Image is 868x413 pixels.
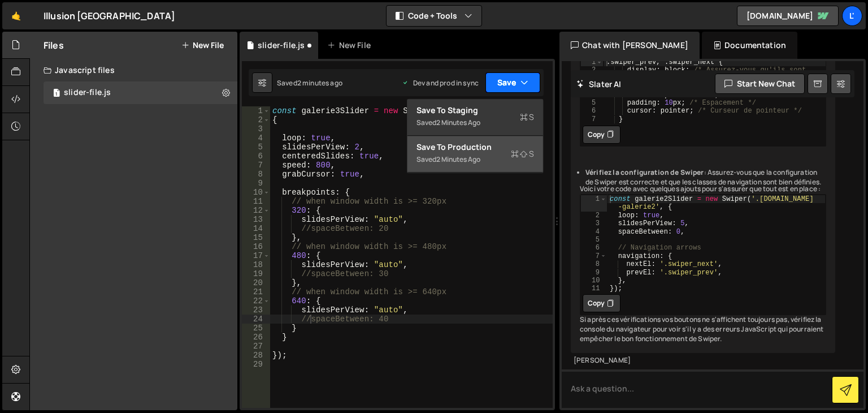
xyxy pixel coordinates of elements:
button: Code + Tools [387,6,481,26]
div: 19 [242,269,270,278]
div: Javascript files [30,59,237,81]
div: 4 [242,134,270,143]
div: 25 [242,324,270,333]
div: 5 [581,99,603,107]
div: 4 [581,227,607,235]
div: 9 [242,179,270,188]
div: 11 [242,197,270,206]
div: Illusion [GEOGRAPHIC_DATA] [44,9,175,23]
div: 5 [242,143,270,152]
div: 6 [242,152,270,161]
div: 22 [242,296,270,306]
div: 10 [242,188,270,197]
div: 23 [242,306,270,315]
button: Copy [583,126,620,144]
div: Save to Production [416,141,534,153]
button: Start new chat [715,74,805,94]
div: Documentation [702,32,797,59]
div: 6 [581,244,607,252]
div: Saved [277,78,342,88]
div: 2 [242,115,270,124]
div: 8 [581,260,607,268]
a: [DOMAIN_NAME] [737,6,839,26]
div: 11 [581,285,607,292]
div: 13 [242,215,270,224]
div: 3 [242,124,270,134]
div: 2 minutes ago [297,78,342,88]
div: Saved [416,116,534,130]
div: 1 [242,106,270,115]
div: 1 [581,58,603,66]
div: 15 [242,233,270,242]
div: Save to Staging [416,105,534,116]
div: 8 [242,170,270,179]
div: 12 [242,206,270,215]
div: 16569/45286.js [44,81,237,104]
button: New File [181,41,224,50]
div: 29 [242,360,270,369]
div: 2 [581,211,607,219]
div: 2 minutes ago [436,118,480,127]
span: S [520,111,534,123]
div: 28 [242,351,270,360]
strong: Vérifiez la configuration de Swiper [585,167,704,177]
a: L' [842,6,862,26]
h2: Files [44,39,64,51]
div: 24 [242,315,270,324]
div: 21 [242,287,270,296]
div: [PERSON_NAME] [574,356,832,365]
div: 6 [581,107,603,115]
div: 2 minutes ago [436,154,480,164]
div: 5 [581,236,607,244]
div: 2 [581,67,603,83]
div: 10 [581,277,607,285]
div: 9 [581,268,607,276]
div: 3 [581,220,607,227]
div: Dev and prod in sync [402,78,479,88]
a: 🤙 [2,2,30,29]
li: : Assurez-vous que la configuration de Swiper est correcte et que les classes de navigation sont ... [585,168,826,187]
div: 7 [581,115,603,123]
div: 14 [242,224,270,233]
button: Save to StagingS Saved2 minutes ago [407,99,543,136]
div: 17 [242,251,270,260]
span: S [511,148,534,160]
div: 18 [242,260,270,269]
button: Copy [583,294,620,312]
button: Save [485,72,540,93]
h2: Slater AI [576,79,622,89]
div: 7 [242,161,270,170]
div: slider-file.js [64,88,111,98]
div: 7 [581,252,607,260]
div: Chat with [PERSON_NAME] [559,32,700,59]
div: 26 [242,333,270,342]
div: 27 [242,342,270,351]
div: Saved [416,153,534,166]
div: New File [327,40,375,51]
div: 16 [242,242,270,251]
div: 1 [581,195,607,212]
div: slider-file.js [258,40,305,51]
span: 1 [53,89,60,98]
div: 20 [242,278,270,287]
button: Save to ProductionS Saved2 minutes ago [407,136,543,173]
